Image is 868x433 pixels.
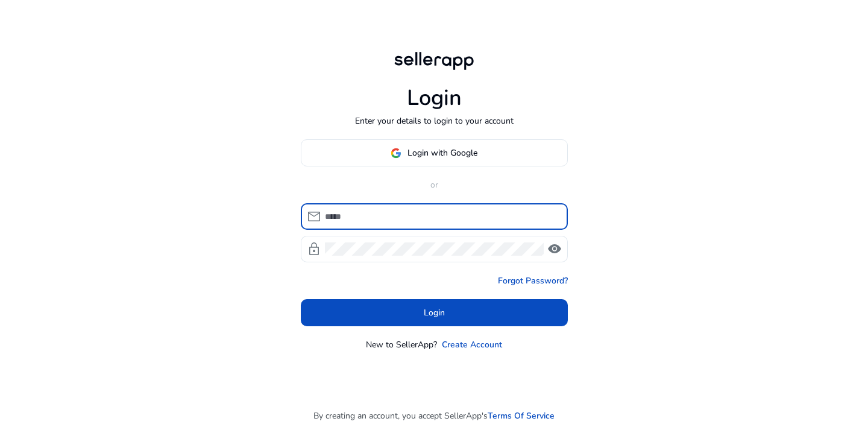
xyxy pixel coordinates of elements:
p: New to SellerApp? [366,338,437,351]
a: Terms Of Service [488,409,555,422]
span: Login with Google [407,147,477,159]
button: Login with Google [301,139,568,166]
span: lock [307,242,321,256]
span: Login [424,306,445,319]
span: visibility [547,242,562,256]
a: Forgot Password? [498,274,568,287]
button: Login [301,299,568,326]
img: google-logo.svg [391,148,401,159]
p: or [301,179,568,191]
span: mail [307,209,321,224]
h1: Login [407,85,462,111]
a: Create Account [442,338,502,351]
p: Enter your details to login to your account [355,115,514,127]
